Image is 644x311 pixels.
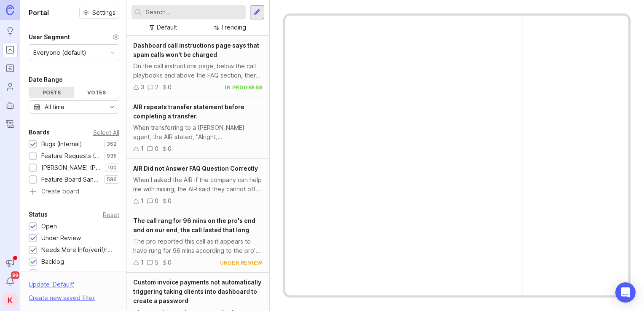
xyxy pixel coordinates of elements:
[41,222,57,231] div: Open
[92,8,115,17] span: Settings
[220,259,263,266] div: under review
[79,7,119,19] button: Settings
[29,293,95,303] div: Create new saved filter
[29,280,74,293] div: Update ' Default '
[33,48,86,57] div: Everyone (default)
[29,127,50,137] div: Boards
[74,87,119,98] div: Votes
[103,212,119,217] div: Reset
[221,23,246,32] div: Trending
[3,292,18,308] button: K
[133,123,263,142] div: When transferring to a [PERSON_NAME] agent, the AIR stated, "Alright, [PERSON_NAME]. I'm going to...
[146,8,242,17] input: Search...
[6,5,14,15] img: Canny Home
[107,164,117,171] p: 100
[126,159,269,211] a: AIR Did not Answer FAQ Question CorrectlyWhen I asked the AIR if the company can help me with mix...
[126,211,269,273] a: The call rang for 96 mins on the pro's end and on our end, the call lasted that longThe pro repor...
[41,139,82,149] div: Bugs (Internal)
[3,24,18,39] a: Ideas
[133,217,255,233] span: The call rang for 96 mins on the pro's end and on our end, the call lasted that long
[41,269,70,278] div: Candidate
[133,279,261,304] span: Custom invoice payments not automatically triggering taking clients into dashboard to create a pa...
[168,258,172,267] div: 0
[3,42,18,57] a: Portal
[105,104,119,110] svg: toggle icon
[3,79,18,94] a: Users
[3,255,18,271] button: Announcements
[133,103,244,120] span: AIR repeats transfer statement before completing a transfer.
[41,233,81,243] div: Under Review
[3,116,18,131] a: Changelog
[133,237,263,255] div: The pro reported this call as it appears to have rung for 96 mins according to the pro's phone se...
[107,153,117,159] p: 935
[3,98,18,113] a: Autopilot
[155,196,158,206] div: 0
[155,258,158,267] div: 5
[126,36,269,97] a: Dashboard call instructions page says that spam calls won't be chargedOn the call instructions pa...
[29,32,70,42] div: User Segment
[157,23,177,32] div: Default
[29,8,49,18] h1: Portal
[141,196,144,206] div: 1
[41,175,100,184] div: Feature Board Sandbox [DATE]
[225,84,263,91] div: in progress
[3,61,18,76] a: Roadmaps
[29,209,48,220] div: Status
[615,282,636,303] div: Open Intercom Messenger
[41,151,100,161] div: Feature Requests (Internal)
[107,176,117,183] p: 596
[141,258,144,267] div: 1
[41,245,115,255] div: Needs More Info/verif/repro
[168,196,172,206] div: 0
[107,141,117,147] p: 352
[168,83,172,92] div: 0
[29,87,74,98] div: Posts
[45,102,64,112] div: All time
[168,144,172,153] div: 0
[141,144,144,153] div: 1
[11,271,19,279] span: 99
[41,163,101,172] div: [PERSON_NAME] (Public)
[29,188,119,196] a: Create board
[29,75,63,85] div: Date Range
[126,97,269,159] a: AIR repeats transfer statement before completing a transfer.When transferring to a [PERSON_NAME] ...
[155,144,158,153] div: 0
[155,83,158,92] div: 2
[141,83,144,92] div: 3
[133,165,258,172] span: AIR Did not Answer FAQ Question Correctly
[133,175,263,194] div: When I asked the AIR if the company can help me with mixing, the AIR said they cannot offer guida...
[93,130,119,135] div: Select All
[133,42,259,58] span: Dashboard call instructions page says that spam calls won't be charged
[3,274,18,289] button: Notifications
[41,257,64,266] div: Backlog
[133,62,263,80] div: On the call instructions page, below the call playbooks and above the FAQ section, there is a lin...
